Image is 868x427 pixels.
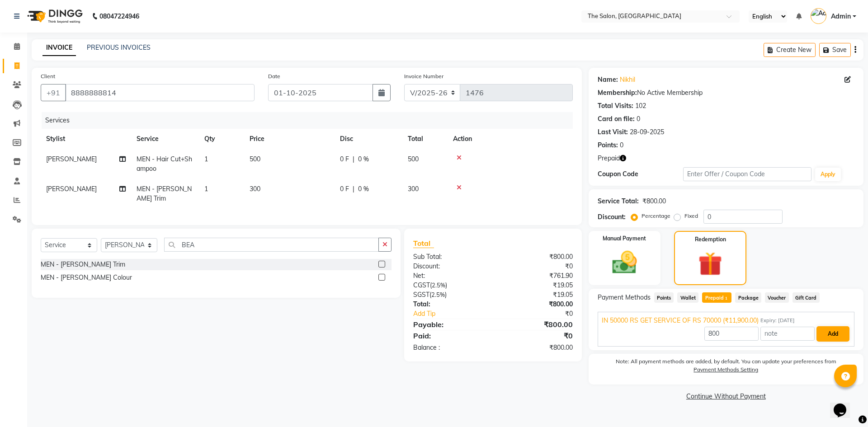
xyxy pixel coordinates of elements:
div: ₹761.90 [493,271,579,281]
span: 300 [250,185,260,193]
div: MEN - [PERSON_NAME] Colour [41,273,132,282]
span: Package [735,292,761,303]
div: Membership: [598,88,637,98]
div: ₹19.05 [493,281,579,290]
label: Invoice Number [404,72,443,80]
div: 102 [635,101,646,111]
label: Manual Payment [603,235,646,243]
div: Total: [406,300,493,309]
button: Create New [764,43,816,57]
th: Price [244,129,335,149]
th: Disc [335,129,402,149]
div: ₹19.05 [493,290,579,300]
a: Add Tip [406,309,507,319]
div: 0 [637,114,640,124]
th: Service [131,129,199,149]
span: 0 F [340,155,349,164]
div: 28-09-2025 [630,127,664,137]
div: MEN - [PERSON_NAME] Trim [41,260,125,269]
img: logo [23,4,85,29]
span: MEN - [PERSON_NAME] Trim [137,185,192,202]
a: Continue Without Payment [590,392,862,401]
div: Name: [598,75,618,84]
b: 08047224946 [99,4,139,29]
span: [PERSON_NAME] [46,185,97,193]
input: note [760,327,815,341]
span: | [353,155,354,164]
label: Payment Methods Setting [693,366,758,374]
span: Wallet [677,292,698,303]
a: Nikhil [620,75,635,84]
div: ( ) [406,281,493,290]
button: Add [816,326,849,342]
span: CGST [413,281,430,289]
span: 1 [204,155,208,163]
div: Coupon Code [598,169,683,179]
label: Date [268,72,280,80]
button: Apply [815,168,841,181]
div: Services [42,112,580,129]
div: Points: [598,141,618,150]
span: | [353,184,354,194]
span: SGST [413,291,429,299]
span: 2.5% [431,291,445,298]
span: 500 [250,155,260,163]
div: ₹800.00 [493,319,579,330]
span: 300 [408,185,419,193]
div: ₹0 [493,262,579,271]
th: Qty [199,129,244,149]
div: ( ) [406,290,493,300]
label: Fixed [684,212,698,220]
div: Card on file: [598,114,635,124]
label: Note: All payment methods are added, by default. You can update your preferences from [598,357,854,377]
th: Action [448,129,573,149]
span: Prepaid [702,292,731,303]
th: Stylist [41,129,131,149]
button: Save [819,43,851,57]
label: Redemption [695,235,726,244]
label: Percentage [642,212,670,220]
span: Total [413,239,434,248]
div: Last Visit: [598,127,628,137]
iframe: chat widget [830,391,859,418]
span: Voucher [765,292,789,303]
span: 1 [724,296,729,301]
input: Search or Scan [164,238,379,252]
span: 2.5% [432,282,445,289]
span: 0 F [340,184,349,194]
div: Payable: [406,319,493,330]
span: Gift Card [793,292,820,303]
div: 0 [620,141,623,150]
span: 0 % [358,155,369,164]
div: Discount: [598,212,626,222]
div: ₹800.00 [493,252,579,262]
span: IN 50000 RS GET SERVICE OF RS 70000 (₹11,900.00) [602,316,759,325]
img: Admin [811,8,826,24]
div: Net: [406,271,493,281]
span: Points [654,292,674,303]
div: Total Visits: [598,101,633,111]
div: Paid: [406,330,493,341]
th: Total [402,129,448,149]
span: Admin [831,12,851,21]
div: ₹0 [507,309,579,319]
div: No Active Membership [598,88,854,98]
div: Balance : [406,343,493,352]
span: Expiry: [DATE] [760,317,795,324]
img: _gift.svg [691,249,730,279]
input: Amount [704,327,759,341]
div: ₹800.00 [493,343,579,352]
div: ₹800.00 [493,300,579,309]
img: _cash.svg [604,248,645,277]
span: Payment Methods [598,293,651,302]
div: ₹800.00 [642,197,666,206]
span: [PERSON_NAME] [46,155,97,163]
div: Sub Total: [406,252,493,262]
div: ₹0 [493,330,579,341]
span: 0 % [358,184,369,194]
div: Service Total: [598,197,639,206]
div: Discount: [406,262,493,271]
a: INVOICE [42,40,76,56]
span: 500 [408,155,419,163]
span: 1 [204,185,208,193]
